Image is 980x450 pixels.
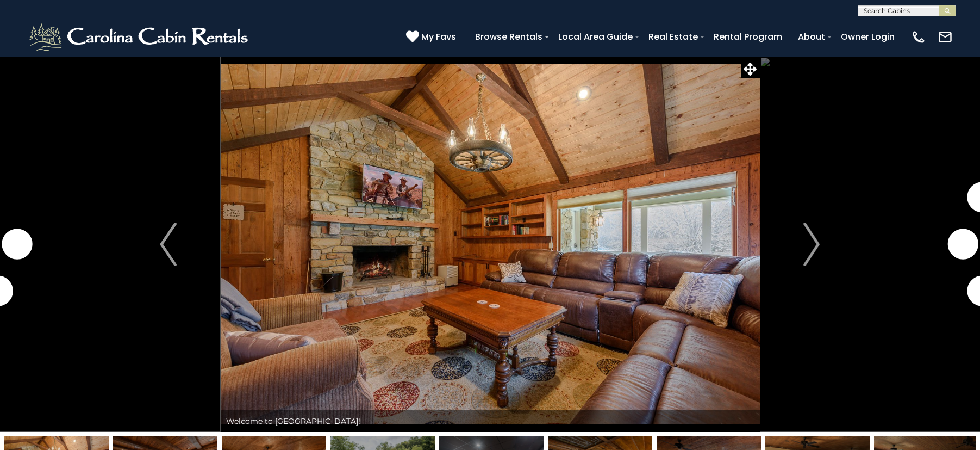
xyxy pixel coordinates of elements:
img: arrow [803,223,820,266]
img: phone-regular-white.png [911,29,926,45]
img: White-1-2.png [27,21,253,53]
a: Rental Program [708,27,788,46]
a: My Favs [406,30,459,44]
div: Welcome to [GEOGRAPHIC_DATA]! [221,410,760,432]
a: Real Estate [643,27,703,46]
span: My Favs [421,30,456,44]
a: Browse Rentals [470,27,548,46]
button: Previous [116,57,220,432]
a: About [792,27,831,46]
img: arrow [160,223,176,266]
a: Local Area Guide [553,27,638,46]
button: Next [759,57,864,432]
img: mail-regular-white.png [938,29,953,45]
a: Owner Login [835,27,900,46]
